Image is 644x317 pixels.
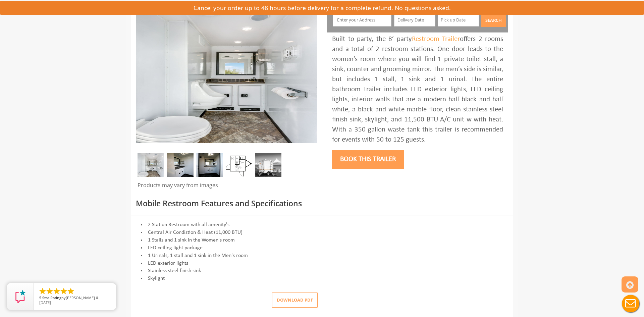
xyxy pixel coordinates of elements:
[394,13,435,27] input: Delivery Date
[617,290,644,317] button: Live Chat
[39,295,41,300] span: 5
[39,296,111,301] span: by
[136,244,508,252] li: LED ceiling light package
[39,300,51,305] span: [DATE]
[136,275,508,282] li: Skylight
[267,297,318,303] a: Download pdf
[332,34,503,145] div: Built to party, the 8’ party offers 2 rooms and a total of 2 restroom stations. One door leads to...
[136,221,508,229] li: 2 Station Restroom with all amenity's
[255,153,281,177] img: A mini restroom trailer with two separate stations and separate doors for males and females
[272,293,318,308] button: Download pdf
[332,150,404,169] button: Book this trailer
[60,287,68,295] li: 
[46,287,54,295] li: 
[136,236,508,244] li: 1 Stalls and 1 sink in the Women's room
[136,181,317,193] div: Products may vary from images
[136,9,317,143] img: A mini restroom trailer with two separate stations and separate doors for males and females
[136,267,508,275] li: Stainless steel finish sink
[167,153,194,177] img: DSC_0016_email
[412,36,460,43] a: Restroom Trailer
[42,295,61,300] span: Star Rating
[67,287,75,295] li: 
[136,252,508,260] li: 1 Urinals, 1 stall and 1 sink in the Men's room
[136,229,508,236] li: Central Air Condistion & Heat (11,000 BTU)
[333,13,392,27] input: Enter your Address
[481,13,506,27] button: Search
[226,153,252,177] img: Floor Plan of 2 station Mini restroom with sink and toilet
[53,287,61,295] li: 
[14,290,27,303] img: Review Rating
[136,260,508,267] li: LED exterior lights
[39,287,47,295] li: 
[66,295,100,300] span: [PERSON_NAME] &.
[136,199,508,208] h3: Mobile Restroom Features and Specifications
[138,153,164,177] img: Inside of complete restroom with a stall, a urinal, tissue holders, cabinets and mirror
[438,13,479,27] input: Pick up Date
[196,153,223,177] img: DSC_0004_email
